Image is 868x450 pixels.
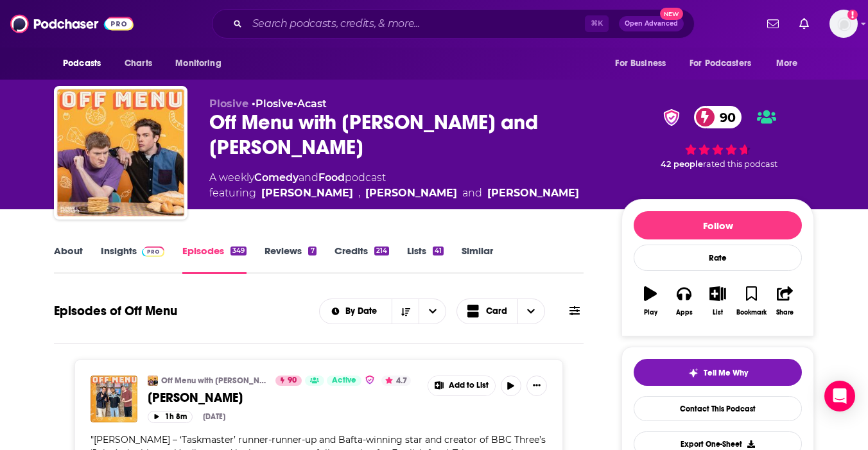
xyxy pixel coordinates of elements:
div: [PERSON_NAME] [487,186,579,201]
div: Play [644,309,657,316]
img: verified Badge [659,109,684,126]
span: Card [486,307,507,316]
button: 1h 8m [148,411,193,423]
img: tell me why sparkle [688,368,699,378]
div: Apps [676,309,693,316]
button: open menu [606,51,682,76]
a: [PERSON_NAME] [148,390,419,406]
span: Add to List [449,381,489,390]
span: For Business [615,55,666,73]
span: By Date [345,307,381,316]
a: Similar [462,245,493,274]
a: Charts [116,51,160,76]
span: Monitoring [175,55,221,73]
button: Show More Button [428,376,495,395]
div: List [713,309,723,316]
button: tell me why sparkleTell Me Why [634,359,802,386]
div: 41 [433,247,444,255]
div: Share [776,309,794,316]
button: Show profile menu [829,10,858,38]
button: Sort Direction [392,299,419,324]
span: More [776,55,798,73]
div: 214 [374,247,389,255]
a: James Acaster [261,186,353,201]
img: Podchaser Pro [142,247,164,257]
div: Rate [634,245,802,271]
img: Mawaan Rizwan [91,376,137,422]
span: New [660,8,683,20]
a: Food [318,171,345,184]
span: 90 [707,106,742,128]
div: 349 [230,247,247,255]
button: Play [634,278,667,324]
h1: Episodes of Off Menu [54,303,177,319]
a: Plosive [256,98,293,110]
div: Search podcasts, credits, & more... [212,9,695,39]
svg: Add a profile image [847,10,858,20]
span: For Podcasters [690,55,751,73]
a: Active [327,376,361,386]
span: Charts [125,55,152,73]
div: A weekly podcast [209,170,579,201]
div: verified Badge90 42 peoplerated this podcast [621,98,814,178]
a: 90 [275,376,302,386]
button: open menu [54,51,117,76]
a: About [54,245,83,274]
a: Ed Gamble [365,186,457,201]
button: Show More Button [526,376,547,396]
span: ⌘ K [585,15,609,32]
a: Reviews7 [265,245,316,274]
button: Choose View [456,299,545,324]
button: open menu [767,51,814,76]
div: Bookmark [736,309,767,316]
span: 90 [288,374,297,387]
input: Search podcasts, credits, & more... [247,13,585,34]
a: Off Menu with [PERSON_NAME] and [PERSON_NAME] [161,376,267,386]
a: Credits214 [334,245,389,274]
img: Off Menu with Ed Gamble and James Acaster [148,376,158,386]
span: Logged in as nell-elle [829,10,858,38]
span: 42 people [661,159,703,169]
button: List [701,278,734,324]
a: Acast [297,98,327,110]
span: Open Advanced [625,21,678,27]
a: Show notifications dropdown [762,13,784,35]
a: Contact This Podcast [634,396,802,421]
span: and [299,171,318,184]
span: Active [332,374,356,387]
span: Podcasts [63,55,101,73]
span: , [358,186,360,201]
span: • [293,98,327,110]
div: 7 [308,247,316,255]
button: Apps [667,278,700,324]
a: InsightsPodchaser Pro [101,245,164,274]
a: Comedy [254,171,299,184]
button: Open AdvancedNew [619,16,684,31]
img: Off Menu with Ed Gamble and James Acaster [56,89,185,217]
button: open menu [419,299,446,324]
button: open menu [166,51,238,76]
a: Episodes349 [182,245,247,274]
img: User Profile [829,10,858,38]
span: featuring [209,186,579,201]
h2: Choose List sort [319,299,447,324]
span: • [252,98,293,110]
button: Bookmark [734,278,768,324]
span: Tell Me Why [704,368,748,378]
span: and [462,186,482,201]
img: verified Badge [365,374,375,385]
button: Share [768,278,802,324]
a: Lists41 [407,245,444,274]
button: Follow [634,211,802,239]
div: [DATE] [203,412,225,421]
button: open menu [320,307,392,316]
span: [PERSON_NAME] [148,390,243,406]
span: Plosive [209,98,248,110]
button: open menu [681,51,770,76]
img: Podchaser - Follow, Share and Rate Podcasts [10,12,134,36]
